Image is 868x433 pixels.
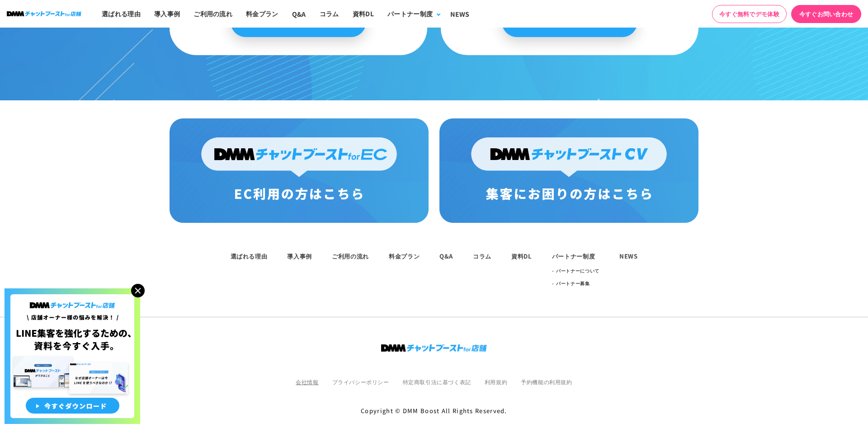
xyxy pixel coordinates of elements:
[296,378,318,386] a: 会社情報
[556,277,590,290] a: パートナー募集
[231,252,268,260] a: 選ばれる理由
[556,264,599,277] a: パートナーについて
[791,5,861,23] a: 今すぐお問い合わせ
[712,5,787,23] a: 今すぐ無料でデモ体験
[439,252,453,260] a: Q&A
[619,252,638,260] a: NEWS
[511,252,532,260] a: 資料DL
[552,252,599,261] div: パートナー制度
[332,378,389,386] a: プライバシーポリシー
[389,252,420,260] a: 料金プラン
[521,378,572,386] a: 予約機能の利用規約
[287,252,312,260] a: 導入事例
[5,288,140,299] a: 店舗オーナー様の悩みを解決!LINE集客を狂化するための資料を今すぐ入手!
[473,252,491,260] a: コラム
[485,378,507,386] a: 利用規約
[332,252,369,260] a: ご利用の流れ
[381,344,487,352] img: ロゴ
[5,288,140,424] img: 店舗オーナー様の悩みを解決!LINE集客を狂化するための資料を今すぐ入手!
[403,378,471,386] a: 特定商取引法に基づく表記
[387,9,433,19] div: パートナー制度
[7,11,81,16] img: ロゴ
